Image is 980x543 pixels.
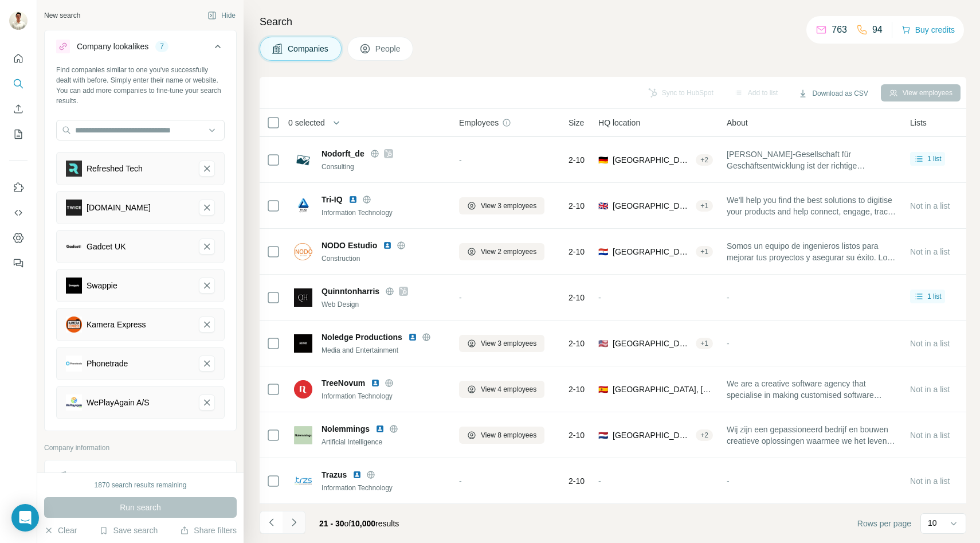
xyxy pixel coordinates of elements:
[44,525,77,536] button: Clear
[294,426,312,444] img: Logo of Nolemmings
[481,430,536,440] span: View 8 employees
[598,384,608,395] span: 🇪🇸
[598,293,601,302] span: -
[613,338,691,349] span: [GEOGRAPHIC_DATA], [GEOGRAPHIC_DATA]
[322,253,445,264] div: Construction
[613,246,691,257] span: [GEOGRAPHIC_DATA], Central Department
[696,338,713,349] div: + 1
[9,73,28,94] button: Search
[322,299,445,310] div: Web Design
[77,41,148,52] div: Company lookalikes
[45,33,236,65] button: Company lookalikes7
[199,356,215,372] button: Phonetrade-remove-button
[260,14,966,30] h4: Search
[199,317,215,333] button: Kamera Express-remove-button
[87,358,128,369] div: Phonetrade
[910,385,950,394] span: Not in a list
[322,208,445,218] div: Information Technology
[351,519,375,528] span: 10,000
[598,246,608,257] span: 🇵🇾
[199,394,215,411] button: WePlayAgain A/S-remove-button
[56,65,225,106] div: Find companies similar to one you've successfully dealt with before. Simply enter their name or w...
[371,378,380,388] img: LinkedIn logo
[9,228,28,248] button: Dashboard
[294,380,312,399] img: Logo of TreeNovum
[910,431,950,440] span: Not in a list
[199,200,215,216] button: Twice.nz-remove-button
[598,117,640,128] span: HQ location
[87,319,146,330] div: Kamera Express
[99,525,158,536] button: Save search
[11,504,39,532] div: Open Intercom Messenger
[375,424,385,433] img: LinkedIn logo
[569,200,585,212] span: 2-10
[294,334,312,353] img: Logo of Noledge Productions
[910,247,950,256] span: Not in a list
[696,201,713,211] div: + 1
[857,518,911,529] span: Rows per page
[322,162,445,172] div: Consulting
[481,338,536,349] span: View 3 employees
[569,292,585,303] span: 2-10
[199,161,215,177] button: Refreshed Tech-remove-button
[322,377,365,389] span: TreeNovum
[283,511,305,534] button: Navigate to next page
[66,317,82,333] img: Kamera Express-logo
[569,475,585,487] span: 2-10
[9,99,28,119] button: Enrich CSV
[790,85,876,102] button: Download as CSV
[95,480,187,490] div: 1870 search results remaining
[832,23,847,37] p: 763
[910,339,950,348] span: Not in a list
[569,117,584,128] span: Size
[45,463,236,490] button: Company
[459,293,462,302] span: -
[352,470,362,479] img: LinkedIn logo
[696,430,713,440] div: + 2
[288,43,330,54] span: Companies
[727,476,730,486] span: -
[481,201,536,211] span: View 3 employees
[294,243,312,261] img: Logo of NODO Estudio
[319,519,399,528] span: results
[75,471,109,482] div: Company
[481,247,536,257] span: View 2 employees
[927,154,942,164] span: 1 list
[322,469,347,481] span: Trazus
[408,333,417,342] img: LinkedIn logo
[569,429,585,441] span: 2-10
[613,200,691,212] span: [GEOGRAPHIC_DATA], [GEOGRAPHIC_DATA]
[598,200,608,212] span: 🇬🇧
[481,384,536,394] span: View 4 employees
[613,154,691,166] span: [GEOGRAPHIC_DATA], [GEOGRAPHIC_DATA]|[GEOGRAPHIC_DATA]-[GEOGRAPHIC_DATA]
[294,151,312,169] img: Logo of Nodorft_de
[9,124,28,144] button: My lists
[87,280,117,291] div: Swappie
[87,202,151,213] div: [DOMAIN_NAME]
[459,197,544,214] button: View 3 employees
[322,331,402,343] span: Noledge Productions
[66,200,82,216] img: Twice.nz-logo
[872,23,883,37] p: 94
[66,161,82,177] img: Refreshed Tech-logo
[44,10,80,21] div: New search
[294,197,312,215] img: Logo of Tri-IQ
[569,384,585,395] span: 2-10
[87,397,149,408] div: WePlayAgain A/S
[322,286,379,297] span: Quinntonharris
[199,7,244,24] button: Hide
[459,155,462,165] span: -
[696,155,713,165] div: + 2
[9,48,28,69] button: Quick start
[459,476,462,486] span: -
[928,517,937,529] p: 10
[180,525,237,536] button: Share filters
[375,43,402,54] span: People
[9,11,28,30] img: Avatar
[727,293,730,302] span: -
[459,243,544,260] button: View 2 employees
[322,148,364,159] span: Nodorft_de
[696,247,713,257] div: + 1
[598,154,608,166] span: 🇩🇪
[727,240,896,263] span: Somos un equipo de ingenieros listos para mejorar tus proyectos y asegurar su éxito. Lo hacemos a...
